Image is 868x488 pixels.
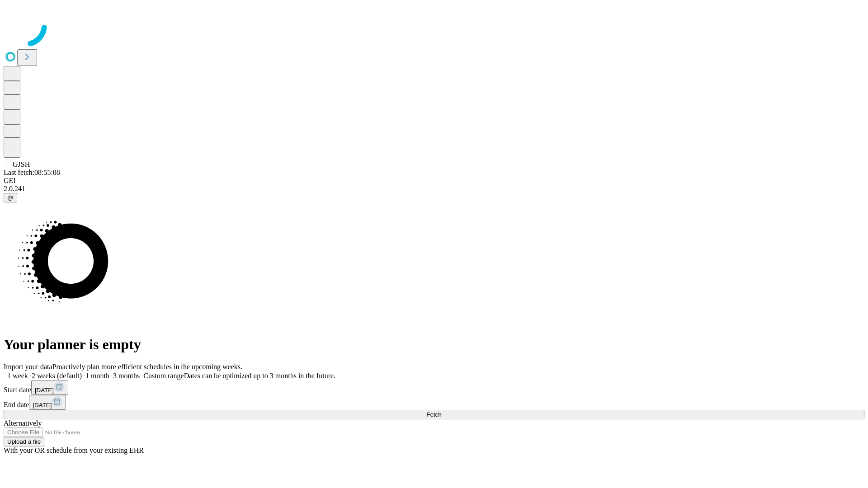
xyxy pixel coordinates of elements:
[31,380,68,395] button: [DATE]
[4,395,864,410] div: End date
[4,169,60,176] span: Last fetch: 08:55:08
[7,372,28,380] span: 1 week
[35,387,54,394] span: [DATE]
[52,363,242,371] span: Proactively plan more efficient schedules in the upcoming weeks.
[113,372,140,380] span: 3 months
[4,177,864,185] div: GEI
[33,402,52,408] span: [DATE]
[4,419,42,427] span: Alternatively
[4,336,864,353] h1: Your planner is empty
[184,372,335,380] span: Dates can be optimized up to 3 months in the future.
[4,363,52,371] span: Import your data
[4,446,144,454] span: With your OR schedule from your existing EHR
[143,372,184,380] span: Custom range
[426,411,441,418] span: Fetch
[4,437,44,446] button: Upload a file
[4,380,864,395] div: Start date
[4,193,17,202] button: @
[13,160,30,168] span: GJSH
[4,185,864,193] div: 2.0.241
[7,194,14,201] span: @
[4,410,864,419] button: Fetch
[85,372,109,380] span: 1 month
[29,395,66,410] button: [DATE]
[32,372,82,380] span: 2 weeks (default)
